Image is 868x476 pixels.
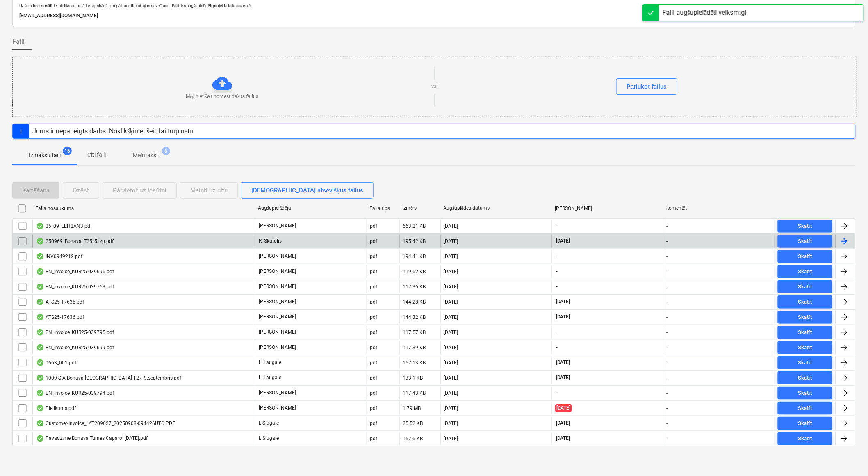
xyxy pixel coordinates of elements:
[370,405,378,411] div: pdf
[36,344,114,351] div: BN_invoice_KUR25-039699.pdf
[36,268,114,275] div: BN_invoice_KUR25-039696.pdf
[36,314,44,320] div: OCR pabeigts
[36,435,148,442] div: Pavadzīme Bonava Tumes Caparol [DATE].pdf
[666,205,771,211] div: komentēt
[555,314,571,320] span: [DATE]
[667,284,668,290] div: -
[444,360,458,366] div: [DATE]
[555,389,558,396] span: -
[63,147,72,155] span: 16
[778,341,832,354] button: Skatīt
[403,269,426,275] div: 119.62 KB
[36,405,44,412] div: OCR pabeigts
[36,390,114,396] div: BN_invoice_KUR25-039794.pdf
[259,435,279,442] p: I. Siugale
[186,93,258,100] p: Mēģiniet šeit nomest dažus failus
[259,314,296,320] p: [PERSON_NAME]
[370,345,378,350] div: pdf
[798,434,812,444] div: Skatīt
[370,299,378,305] div: pdf
[444,330,458,335] div: [DATE]
[798,237,812,246] div: Skatīt
[36,284,114,290] div: BN_invoice_KUR25-039763.pdf
[12,37,25,47] span: Faili
[555,283,558,290] span: -
[36,375,181,381] div: 1009 SIA Bonava [GEOGRAPHIC_DATA] T27_9.septembris.pdf
[444,205,549,211] div: Augšuplādes datums
[259,329,296,336] p: [PERSON_NAME]
[667,314,668,320] div: -
[778,295,832,309] button: Skatīt
[370,314,378,320] div: pdf
[667,299,668,305] div: -
[798,328,812,337] div: Skatīt
[370,436,378,442] div: pdf
[259,405,296,412] p: [PERSON_NAME]
[663,8,747,18] div: Faili augšupielādēti veiksmīgi
[241,182,374,199] button: [DEMOGRAPHIC_DATA] atsevišķus failus
[403,436,423,442] div: 157.6 KB
[403,390,426,396] div: 117.43 KB
[555,253,558,260] span: -
[555,329,558,336] span: -
[667,421,668,426] div: -
[36,253,82,260] div: INV0949212.pdf
[778,371,832,384] button: Skatīt
[778,417,832,430] button: Skatīt
[259,253,296,260] p: [PERSON_NAME]
[19,3,849,8] p: Uz šo adresi nosūtītie faili tiks automātiski apstrādāti un pārbaudīti, vai tajos nav vīrusu. Fai...
[444,299,458,305] div: [DATE]
[162,147,170,155] span: 6
[251,185,363,196] div: [DEMOGRAPHIC_DATA] atsevišķus failus
[778,250,832,263] button: Skatīt
[403,345,426,350] div: 117.39 KB
[370,269,378,275] div: pdf
[259,359,281,366] p: L. Laugale
[259,238,282,245] p: R. Skutulis
[36,299,44,305] div: OCR pabeigts
[36,299,84,305] div: ATS25-17635.pdf
[555,206,660,211] div: [PERSON_NAME]
[403,405,421,411] div: 1.79 MB
[798,358,812,368] div: Skatīt
[36,223,44,229] div: OCR pabeigts
[555,344,558,351] span: -
[370,421,378,426] div: pdf
[36,284,44,290] div: OCR pabeigts
[667,223,668,229] div: -
[36,359,44,366] div: OCR pabeigts
[431,83,437,90] p: vai
[370,254,378,259] div: pdf
[444,223,458,229] div: [DATE]
[403,223,426,229] div: 663.21 KB
[370,238,378,244] div: pdf
[778,387,832,400] button: Skatīt
[36,420,44,427] div: OCR pabeigts
[29,151,61,160] p: Izmaksu faili
[370,223,378,229] div: pdf
[19,11,849,20] p: [EMAIL_ADDRESS][DOMAIN_NAME]
[133,151,159,160] p: Melnraksti
[798,343,812,352] div: Skatīt
[36,435,44,442] div: OCR pabeigts
[259,389,296,396] p: [PERSON_NAME]
[444,405,458,411] div: [DATE]
[370,390,378,396] div: pdf
[667,390,668,396] div: -
[12,57,857,117] div: Mēģiniet šeit nomest dažus failusvaiPārlūkot failus
[403,238,426,244] div: 195.42 KB
[667,360,668,366] div: -
[35,206,252,211] div: Faila nosaukums
[36,268,44,275] div: OCR pabeigts
[370,330,378,335] div: pdf
[259,420,279,427] p: I. Siugale
[778,280,832,293] button: Skatīt
[403,205,437,211] div: Izmērs
[798,419,812,428] div: Skatīt
[555,238,571,245] span: [DATE]
[798,222,812,231] div: Skatīt
[87,151,107,159] p: Citi faili
[667,254,668,259] div: -
[798,313,812,322] div: Skatīt
[778,356,832,369] button: Skatīt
